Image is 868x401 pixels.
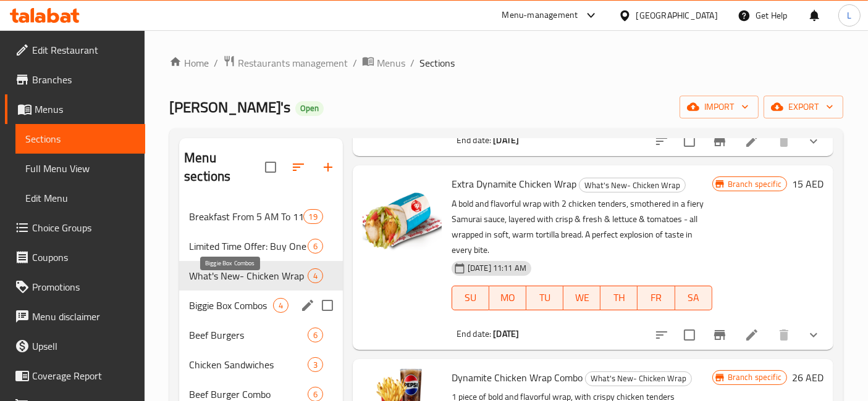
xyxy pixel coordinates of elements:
[15,154,145,183] a: Full Menu View
[362,55,405,71] a: Menus
[792,175,824,192] h6: 15 AED
[223,55,348,71] a: Restaurants management
[308,328,323,342] div: items
[32,309,135,324] span: Menu disclaimer
[32,339,135,353] span: Upsell
[32,279,135,294] span: Promotions
[585,371,692,386] div: What's New- Chicken Wrap
[605,289,633,307] span: TH
[32,43,135,57] span: Edit Restaurant
[744,134,759,149] a: Edit menu item
[179,261,343,291] div: What's New- Chicken Wrap4
[189,328,308,342] span: Beef Burgers
[457,289,484,307] span: SU
[579,178,686,192] div: What's New- Chicken Wrap
[5,65,145,94] a: Branches
[638,286,675,310] button: FR
[799,320,828,350] button: show more
[25,131,135,146] span: Sections
[303,209,323,224] div: items
[647,320,676,350] button: sort-choices
[579,178,685,192] span: What's New- Chicken Wrap
[298,296,317,315] button: edit
[792,369,824,386] h6: 26 AED
[32,250,135,265] span: Coupons
[806,328,821,342] svg: Show Choices
[847,9,851,22] span: L
[189,357,308,372] span: Chicken Sandwiches
[189,239,308,254] span: Limited Time Offer: Buy One Get One Free
[5,361,145,391] a: Coverage Report
[179,202,343,231] div: Breakfast From 5 AM To 11 AM19
[493,326,519,342] b: [DATE]
[274,300,288,312] span: 4
[35,102,135,117] span: Menus
[769,126,799,156] button: delete
[705,320,735,350] button: Branch-specific-item
[531,289,558,307] span: TU
[526,286,563,310] button: TU
[179,231,343,261] div: Limited Time Offer: Buy One Get One Free6
[189,209,303,224] span: Breakfast From 5 AM To 11 AM
[15,183,145,213] a: Edit Menu
[680,289,707,307] span: SA
[308,241,322,252] span: 6
[179,320,343,350] div: Beef Burgers6
[675,286,712,310] button: SA
[169,93,290,121] span: [PERSON_NAME]'s
[377,56,405,70] span: Menus
[169,55,843,71] nav: breadcrumb
[799,126,828,156] button: show more
[773,99,833,115] span: export
[502,8,578,23] div: Menu-management
[353,56,357,70] li: /
[452,368,583,387] span: Dynamite Chicken Wrap Combo
[494,289,521,307] span: MO
[184,149,265,186] h2: Menu sections
[189,268,308,283] span: What's New- Chicken Wrap
[563,286,600,310] button: WE
[308,239,323,254] div: items
[238,56,348,70] span: Restaurants management
[304,211,322,223] span: 19
[179,291,343,320] div: Biggie Box Combos4edit
[600,286,638,310] button: TH
[489,286,526,310] button: MO
[689,99,749,115] span: import
[32,72,135,87] span: Branches
[5,35,145,65] a: Edit Restaurant
[295,101,324,116] div: Open
[5,213,145,242] a: Choice Groups
[258,154,284,180] span: Select all sections
[676,128,702,154] span: Select to update
[284,152,313,182] span: Sort sections
[457,132,491,148] span: End date:
[308,389,322,400] span: 6
[764,96,843,118] button: export
[457,326,491,342] span: End date:
[214,56,218,70] li: /
[769,320,799,350] button: delete
[5,94,145,124] a: Menus
[308,329,322,341] span: 6
[5,302,145,331] a: Menu disclaimer
[493,132,519,148] b: [DATE]
[5,272,145,302] a: Promotions
[744,328,759,342] a: Edit menu item
[636,9,718,22] div: [GEOGRAPHIC_DATA]
[647,126,676,156] button: sort-choices
[676,322,702,348] span: Select to update
[5,242,145,272] a: Coupons
[25,161,135,176] span: Full Menu View
[452,196,712,258] p: A bold and flavorful wrap with 2 chicken tenders, smothered in a fiery Samurai sauce, layered wit...
[419,56,455,70] span: Sections
[308,357,323,372] div: items
[363,175,442,254] img: Extra Dynamite Chicken Wrap
[452,175,576,193] span: Extra Dynamite Chicken Wrap
[5,331,145,361] a: Upsell
[806,134,821,149] svg: Show Choices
